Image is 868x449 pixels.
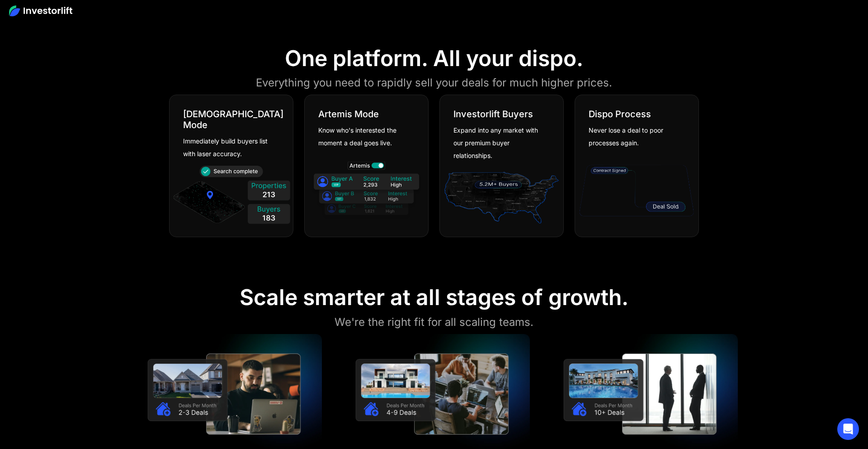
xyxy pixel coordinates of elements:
div: One platform. All your dispo. [285,45,583,72]
div: We're the right fit for all scaling teams. [335,314,533,330]
div: Artemis Mode [318,109,379,119]
div: [DEMOGRAPHIC_DATA] Mode [183,109,283,130]
div: Dispo Process [589,109,651,119]
div: Immediately build buyers list with laser accuracy. [183,135,273,160]
div: Investorlift Buyers [453,109,533,119]
div: Expand into any market with our premium buyer relationships. [453,124,543,162]
div: Know who's interested the moment a deal goes live. [318,124,408,149]
div: Everything you need to rapidly sell your deals for much higher prices. [256,75,612,91]
div: Scale smarter at all stages of growth. [240,284,628,310]
div: Never lose a deal to poor processes again. [589,124,678,149]
div: Open Intercom Messenger [837,418,859,440]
